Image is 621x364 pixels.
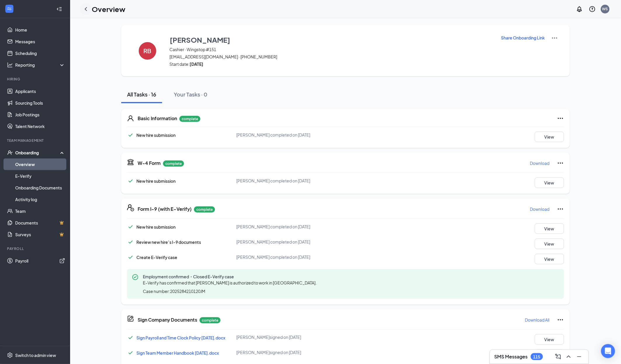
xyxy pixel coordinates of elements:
[7,352,13,358] svg: Settings
[143,288,205,294] span: Case number: 2025284210120JM
[127,115,134,122] svg: User
[15,36,65,47] a: Messages
[557,160,564,167] svg: Ellipses
[15,158,65,170] a: Overview
[163,161,184,167] p: complete
[15,85,65,97] a: Applicants
[15,255,65,267] a: PayrollExternalLink
[136,239,201,245] span: Review new hire’s I-9 documents
[15,182,65,194] a: Onboarding Documents
[236,178,310,183] span: [PERSON_NAME] completed on [DATE]
[136,255,177,260] span: Create E-Verify case
[133,34,162,67] button: RB
[136,350,219,356] a: Sign Team Member Handbook [DATE].docx
[143,274,319,280] span: Employment confirmed・Closed E-Verify case
[7,150,13,156] svg: UserCheck
[15,24,65,36] a: Home
[7,77,64,82] div: Hiring
[179,116,200,122] p: complete
[501,35,545,41] p: Share Onboarding Link
[601,344,615,358] div: Open Intercom Messenger
[138,317,197,323] h5: Sign Company Documents
[602,6,608,11] div: WS
[92,4,125,14] h1: Overview
[56,6,62,12] svg: Collapse
[589,6,596,13] svg: QuestionInfo
[136,132,176,138] span: New hire submission
[525,317,550,323] p: Download All
[564,352,573,361] button: ChevronUp
[525,315,550,325] button: Download All
[576,6,583,13] svg: Notifications
[576,353,583,360] svg: Minimize
[138,160,161,166] h5: W-4 Form
[15,229,65,240] a: SurveysCrown
[127,239,134,246] svg: Checkmark
[169,61,494,67] span: Start date:
[174,91,207,98] div: Your Tasks · 0
[495,353,528,360] h3: SMS Messages
[15,205,65,217] a: Team
[127,349,134,356] svg: Checkmark
[169,54,494,60] span: [EMAIL_ADDRESS][DOMAIN_NAME] · [PHONE_NUMBER]
[555,353,562,360] svg: ComposeMessage
[236,254,310,260] span: [PERSON_NAME] completed on [DATE]
[169,34,494,45] button: [PERSON_NAME]
[127,315,134,322] svg: CompanyDocumentIcon
[190,61,203,67] strong: [DATE]
[127,223,134,230] svg: Checkmark
[557,115,564,122] svg: Ellipses
[138,115,177,122] h5: Basic Information
[169,46,494,52] span: Cashier · Wingstop #151
[533,354,540,359] div: 115
[170,35,230,45] h3: [PERSON_NAME]
[127,132,134,139] svg: Checkmark
[127,158,134,165] svg: TaxGovernmentIcon
[7,246,64,251] div: Payroll
[575,352,584,361] button: Minimize
[15,97,65,109] a: Sourcing Tools
[138,206,192,212] h5: Form I-9 (with E-Verify)
[200,317,221,323] p: complete
[136,335,225,340] a: Sign Payroll and Time Clock Policy [DATE].docx
[15,194,65,205] a: Activity log
[535,223,564,234] button: View
[535,334,564,345] button: View
[15,217,65,229] a: DocumentsCrown
[7,62,13,68] svg: Analysis
[530,206,550,212] p: Download
[144,49,152,53] h4: RB
[15,352,56,358] div: Switch to admin view
[15,109,65,120] a: Job Postings
[194,206,215,213] p: complete
[236,224,310,229] span: [PERSON_NAME] completed on [DATE]
[530,160,550,166] p: Download
[136,178,176,184] span: New hire submission
[127,254,134,261] svg: Checkmark
[236,239,310,244] span: [PERSON_NAME] completed on [DATE]
[132,274,139,281] svg: CheckmarkCircle
[15,47,65,59] a: Scheduling
[530,204,550,214] button: Download
[551,34,558,42] img: More Actions
[82,6,89,13] svg: ChevronLeft
[7,138,64,143] div: Team Management
[535,239,564,249] button: View
[127,177,134,184] svg: Checkmark
[127,91,156,98] div: All Tasks · 16
[127,334,134,341] svg: Checkmark
[554,352,563,361] button: ComposeMessage
[557,206,564,213] svg: Ellipses
[15,170,65,182] a: E-Verify
[535,132,564,142] button: View
[15,150,60,156] div: Onboarding
[236,132,310,137] span: [PERSON_NAME] completed on [DATE]
[530,158,550,168] button: Download
[15,120,65,132] a: Talent Network
[535,254,564,264] button: View
[501,34,545,41] button: Share Onboarding Link
[557,316,564,323] svg: Ellipses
